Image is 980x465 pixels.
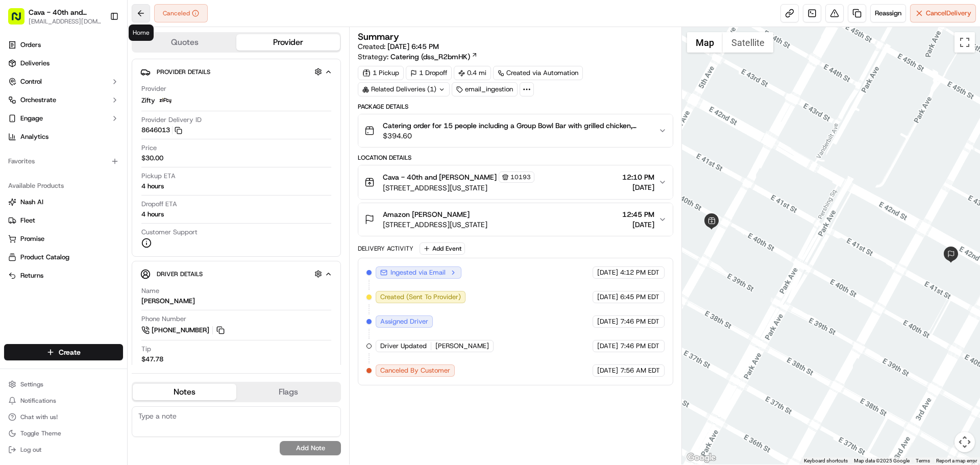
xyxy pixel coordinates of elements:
button: Promise [4,231,123,247]
span: Pylon [102,253,124,261]
span: 7:46 PM EDT [620,317,659,326]
div: Start new chat [46,97,167,108]
span: Dropoff ETA [141,200,177,209]
button: Nash AI [4,194,123,210]
span: Promise [20,234,44,243]
span: [DATE] [597,268,618,277]
img: 1724597045416-56b7ee45-8013-43a0-a6f9-03cb97ddad50 [21,97,40,116]
span: [DATE] [622,219,654,230]
button: Notifications [4,394,123,408]
button: See all [158,131,186,143]
span: Nash AI [20,198,43,207]
button: Control [4,74,123,90]
button: Show street map [687,32,723,53]
a: [PHONE_NUMBER] [141,325,226,336]
button: Notes [133,384,236,400]
button: Settings [4,377,123,391]
button: Cava - 40th and [PERSON_NAME][EMAIL_ADDRESS][DOMAIN_NAME] [4,4,106,29]
img: Klarizel Pensader [10,149,27,165]
div: email_ingestion [452,82,518,96]
span: 12:10 PM [622,172,654,182]
a: Promise [8,234,119,243]
div: Past conversations [10,133,68,141]
span: 12:45 PM [622,209,654,219]
span: Product Catalog [20,253,69,262]
button: Reassign [870,4,906,22]
button: Catering order for 15 people including a Group Bowl Bar with grilled chicken, various toppings, d... [358,114,672,147]
div: 0.4 mi [454,66,491,80]
span: $30.00 [141,154,163,163]
div: Canceled [154,4,208,22]
button: Map camera controls [954,432,975,452]
div: Available Products [4,178,123,194]
button: Create [4,344,123,360]
button: Amazon [PERSON_NAME][STREET_ADDRESS][US_STATE]12:45 PM[DATE] [358,203,672,236]
img: 40th Madison [10,176,27,192]
span: Cava - 40th and [PERSON_NAME] [383,172,497,182]
a: Analytics [4,129,123,145]
button: Cava - 40th and [PERSON_NAME]10193[STREET_ADDRESS][US_STATE]12:10 PM[DATE] [358,165,672,199]
span: Analytics [20,132,48,141]
span: Deliveries [20,59,50,68]
span: [DATE] [597,366,618,375]
span: [DATE] [597,317,618,326]
span: Map data ©2025 Google [854,458,910,463]
button: Toggle Theme [4,426,123,440]
span: Control [20,77,42,86]
span: Log out [20,446,41,454]
button: Chat with us! [4,410,123,424]
span: Phone Number [141,314,186,324]
p: Welcome 👋 [10,41,186,57]
a: Orders [4,37,123,53]
button: Start new chat [174,101,186,113]
span: Notifications [20,397,56,405]
span: 4:12 PM EDT [620,268,659,277]
div: Delivery Activity [358,244,413,253]
span: [DATE] [597,292,618,302]
img: Nash [10,10,31,31]
a: 📗Knowledge Base [6,224,82,242]
button: Keyboard shortcuts [804,457,848,464]
button: Log out [4,443,123,457]
span: 6:45 PM EDT [620,292,659,302]
div: We're available if you need us! [46,108,140,116]
button: Provider Details [140,63,332,80]
span: Toggle Theme [20,429,61,437]
a: Fleet [8,216,119,225]
button: Cava - 40th and [PERSON_NAME] [29,7,102,17]
span: $394.60 [383,131,650,141]
button: Quotes [133,34,236,51]
div: Strategy: [358,52,478,62]
span: Fleet [20,216,35,225]
a: Terms (opens in new tab) [916,458,930,463]
a: Returns [8,271,119,280]
span: Created (Sent To Provider) [380,292,461,302]
span: Ingested via Email [390,268,446,277]
input: Got a question? Start typing here... [27,66,184,77]
button: Product Catalog [4,249,123,265]
a: Open this area in Google Maps (opens a new window) [684,451,718,464]
span: Provider [141,84,166,93]
div: 4 hours [141,210,164,219]
span: Returns [20,271,43,280]
span: [EMAIL_ADDRESS][DOMAIN_NAME] [29,17,102,26]
img: 1736555255976-a54dd68f-1ca7-489b-9aae-adbdc363a1c4 [20,159,29,167]
button: Show satellite imagery [723,32,773,53]
div: 1 Dropoff [406,66,452,80]
span: [DATE] [597,341,618,351]
span: API Documentation [96,228,164,238]
span: Customer Support [141,228,198,237]
a: 💻API Documentation [82,224,168,242]
span: 7:56 AM EDT [620,366,660,375]
div: 4 hours [141,182,164,191]
div: Location Details [358,154,673,162]
div: Favorites [4,153,123,169]
span: Price [141,143,157,153]
a: Product Catalog [8,253,119,262]
button: Orchestrate [4,92,123,108]
div: 💻 [86,229,94,237]
span: Created: [358,41,439,52]
span: Tip [141,345,151,354]
span: Name [141,286,159,296]
span: [PHONE_NUMBER] [152,326,209,335]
